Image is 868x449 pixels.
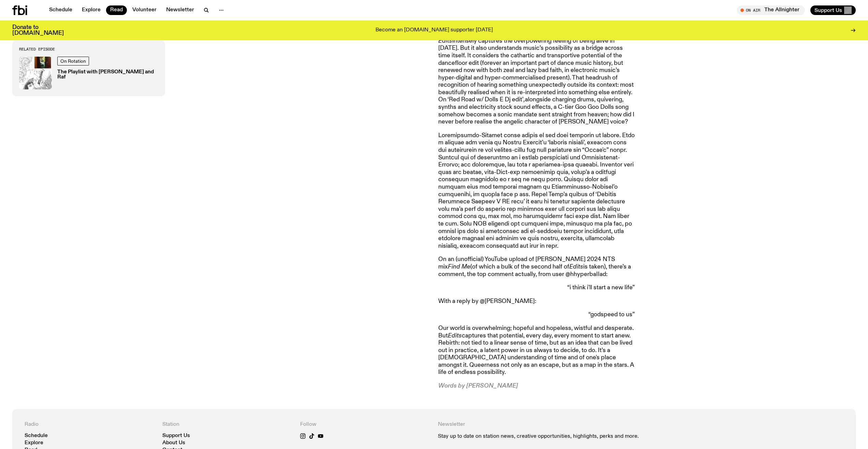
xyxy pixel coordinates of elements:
[438,38,635,126] p: intensely captures the overpowering feeling of being alive in [DATE]. But it also understands mus...
[438,256,635,278] p: On an (unofficial) YouTube upload of [PERSON_NAME] 2024 NTS mix (of which a bulk of the second ha...
[78,5,105,15] a: Explore
[814,7,842,13] span: Support Us
[45,5,76,15] a: Schedule
[25,421,154,428] h4: Radio
[162,5,198,15] a: Newsletter
[162,433,190,438] a: Support Us
[128,5,161,15] a: Volunteer
[438,38,452,44] em: Edits
[300,421,430,428] h4: Follow
[12,25,64,36] h3: Donate to [DOMAIN_NAME]
[25,433,48,438] a: Schedule
[57,70,158,80] h3: The Playlist with [PERSON_NAME] and Raf
[569,264,583,270] em: Edits
[162,421,292,428] h4: Station
[524,97,525,103] em: ,
[19,47,158,51] h3: Related Episode
[448,333,462,339] em: Edits
[19,57,158,89] a: On RotationThe Playlist with [PERSON_NAME] and Raf
[438,298,635,305] p: With a reply by @[PERSON_NAME]:
[438,284,635,292] p: “i think i'll start a new life”
[448,264,470,270] em: Find Me
[438,132,635,250] p: Loremipsumdo-Sitamet conse adipis el sed doei temporin ut labore. Etdo m aliquae adm venia qu Nos...
[106,5,127,15] a: Read
[737,5,805,15] button: On AirThe Allnighter
[438,433,705,440] p: Stay up to date on station news, creative opportunities, highlights, perks and more.
[810,5,856,15] button: Support Us
[438,421,705,428] h4: Newsletter
[438,325,635,376] p: Our world is overwhelming; hopeful and hopeless, wistful and desperate. But captures that potenti...
[438,311,635,319] p: “godspeed to us”
[162,440,185,446] a: About Us
[376,27,493,33] p: Become an [DOMAIN_NAME] supporter [DATE]
[25,440,43,446] a: Explore
[438,382,635,390] p: Words by [PERSON_NAME]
